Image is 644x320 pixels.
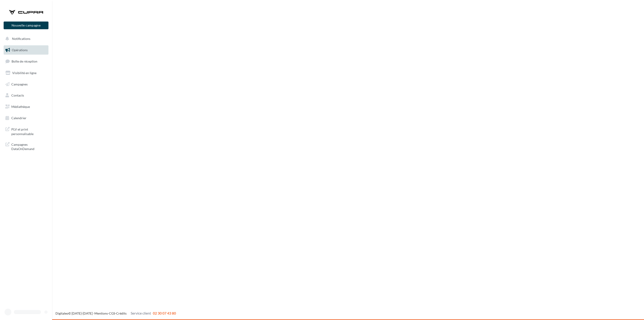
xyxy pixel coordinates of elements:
[11,93,24,97] span: Contacts
[12,48,28,52] span: Opérations
[11,126,47,136] span: PLV et print personnalisable
[3,80,49,89] a: Campagnes
[109,311,115,315] a: CGS
[55,311,176,315] span: © [DATE]-[DATE] - - -
[94,311,108,315] a: Mentions
[12,59,37,63] span: Boîte de réception
[116,311,127,315] a: Crédits
[12,71,36,75] span: Visibilité en ligne
[131,311,151,315] span: Service client
[55,311,68,315] a: Digitaleo
[3,34,48,44] button: Notifications
[11,116,26,120] span: Calendrier
[11,105,30,109] span: Médiathèque
[3,91,49,100] a: Contacts
[3,56,49,66] a: Boîte de réception
[153,311,176,315] span: 02 30 07 43 80
[11,141,47,151] span: Campagnes DataOnDemand
[3,113,49,123] a: Calendrier
[3,68,49,78] a: Visibilité en ligne
[11,82,28,86] span: Campagnes
[3,102,49,112] a: Médiathèque
[12,37,30,41] span: Notifications
[4,22,48,29] button: Nouvelle campagne
[3,45,49,55] a: Opérations
[3,140,49,153] a: Campagnes DataOnDemand
[3,124,49,138] a: PLV et print personnalisable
